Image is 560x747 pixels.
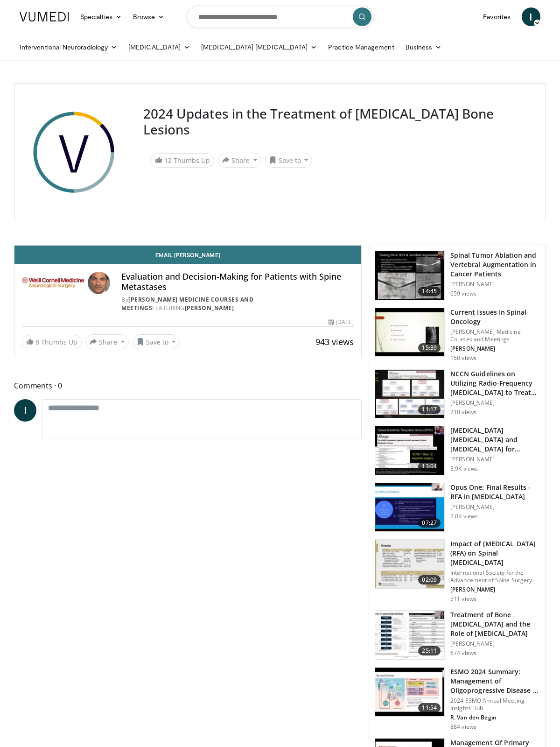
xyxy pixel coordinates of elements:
img: 9e5b543c-9347-4dff-b24e-d9d21eb50820.150x105_q85_crop-smart_upscale.jpg [375,370,444,418]
a: I [14,399,36,422]
span: 11:17 [418,405,441,414]
div: [DATE] [329,318,354,326]
h3: Impact of [MEDICAL_DATA] (RFA) on Spinal [MEDICAL_DATA] [450,539,540,567]
button: Save to [265,153,313,168]
button: Share [218,153,261,168]
h3: Current Issues In Spinal Oncology [450,308,540,326]
p: [PERSON_NAME] [450,640,540,648]
img: Avatar [88,272,110,294]
h3: NCCN Guidelines on Utilizing Radio-Frequency [MEDICAL_DATA] to Treat Metas… [450,369,540,397]
p: 150 views [450,354,476,362]
img: 47f8754f-fccb-4e28-a39f-ce6f899e8ac5.150x105_q85_crop-smart_upscale.jpg [375,483,444,532]
span: Comments 0 [14,380,362,392]
span: 11:54 [418,703,441,712]
a: 11:54 ESMO 2024 Summary: Management of Oligoprogressive Disease - Patients… 2024 ESMO Annual Meet... [375,667,540,731]
span: 14:45 [418,287,441,296]
p: [PERSON_NAME] [450,503,540,511]
p: 2.0K views [450,513,478,520]
p: 659 views [450,290,476,297]
span: 943 views [315,336,354,347]
p: [PERSON_NAME] [450,586,540,593]
a: Email [PERSON_NAME] [14,246,361,264]
span: 07:27 [418,518,441,528]
a: Business [400,38,448,56]
span: 15:39 [418,343,441,352]
a: 25:11 Treatment of Bone [MEDICAL_DATA] and the Role of [MEDICAL_DATA] [PERSON_NAME] 674 views [375,610,540,660]
span: 02:09 [418,575,441,585]
a: [PERSON_NAME] [185,304,234,312]
p: 511 views [450,595,476,603]
img: ebcb428b-a8a8-4d9c-a1d7-ed63f0432d43.150x105_q85_crop-smart_upscale.jpg [375,611,444,659]
img: e04be328-2986-48f8-b744-ac4a80a16d39.150x105_q85_crop-smart_upscale.jpg [375,251,444,300]
a: [MEDICAL_DATA] [MEDICAL_DATA] [196,38,322,56]
img: d95db840-ce81-4b7b-9aa7-ff2810a76875.150x105_q85_crop-smart_upscale.jpg [375,426,444,475]
p: R. Van den Begin [450,714,540,721]
a: 11:17 NCCN Guidelines on Utilizing Radio-Frequency [MEDICAL_DATA] to Treat Metas… [PERSON_NAME] 7... [375,369,540,419]
p: [PERSON_NAME] [450,345,540,352]
p: International Society for the Advancement of Spine Surgery [450,569,540,584]
h3: Spinal Tumor Ablation and Vertebral Augmentation in Cancer Patients [450,251,540,279]
h3: [MEDICAL_DATA] [MEDICAL_DATA] and [MEDICAL_DATA] for Treatment of Pa… [450,426,540,454]
a: Browse [127,7,170,26]
a: 07:27 Opus One: Final Results - RFA in [MEDICAL_DATA] [PERSON_NAME] 2.0K views [375,483,540,532]
a: 8 Thumbs Up [22,335,82,349]
span: 8 [35,338,39,346]
h3: 2024 Updates in the Treatment of [MEDICAL_DATA] Bone Lesions [143,106,532,137]
img: 157f300d-41a8-4e37-ad4f-d26e86a47314.150x105_q85_crop-smart_upscale.jpg [375,668,444,716]
img: Weill Cornell Medicine Courses and Meetings [22,272,84,294]
h3: ESMO 2024 Summary: Management of Oligoprogressive Disease - Patients… [450,667,540,695]
a: 14:45 Spinal Tumor Ablation and Vertebral Augmentation in Cancer Patients [PERSON_NAME] 659 views [375,251,540,300]
a: [MEDICAL_DATA] [123,38,196,56]
h3: Treatment of Bone [MEDICAL_DATA] and the Role of [MEDICAL_DATA] [450,610,540,638]
p: [PERSON_NAME] [450,456,540,463]
h3: Opus One: Final Results - RFA in [MEDICAL_DATA] [450,483,540,501]
div: By FEATURING [121,296,354,312]
a: Practice Management [322,38,399,56]
span: 25:11 [418,646,441,655]
input: Search topics, interventions [187,6,373,28]
a: Interventional Neuroradiology [14,38,123,56]
a: 12 Thumbs Up [151,153,214,168]
p: [PERSON_NAME] Medicine Courses and Meetings [450,328,540,343]
button: Share [85,334,129,349]
a: 02:09 Impact of [MEDICAL_DATA] (RFA) on Spinal [MEDICAL_DATA] International Society for the Advan... [375,539,540,603]
a: Specialties [75,7,127,26]
p: 710 views [450,409,476,416]
p: [PERSON_NAME] [450,281,540,288]
a: I [522,7,540,26]
h4: Evaluation and Decision-Making for Patients with Spine Metastases [121,272,354,292]
a: 15:39 Current Issues In Spinal Oncology [PERSON_NAME] Medicine Courses and Meetings [PERSON_NAME]... [375,308,540,362]
p: 884 views [450,723,476,731]
img: VuMedi Logo [20,12,69,21]
p: [PERSON_NAME] [450,399,540,407]
p: 674 views [450,649,476,657]
p: 3.9K views [450,465,478,472]
a: 13:04 [MEDICAL_DATA] [MEDICAL_DATA] and [MEDICAL_DATA] for Treatment of Pa… [PERSON_NAME] 3.9K views [375,426,540,475]
span: 12 [164,156,172,165]
button: Save to [133,334,180,349]
img: 22c3bc9d-b1dc-44e8-bb50-fda06afe6fea.150x105_q85_crop-smart_upscale.jpg [375,308,444,357]
a: Favorites [477,7,516,26]
video-js: Video Player [14,245,361,246]
img: 955b0a75-ae23-440e-8fcf-07c6487913a8.150x105_q85_crop-smart_upscale.jpg [375,540,444,588]
a: [PERSON_NAME] Medicine Courses and Meetings [121,296,253,312]
p: 2024 ESMO Annual Meeting Insights Hub [450,697,540,712]
span: 13:04 [418,462,441,471]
